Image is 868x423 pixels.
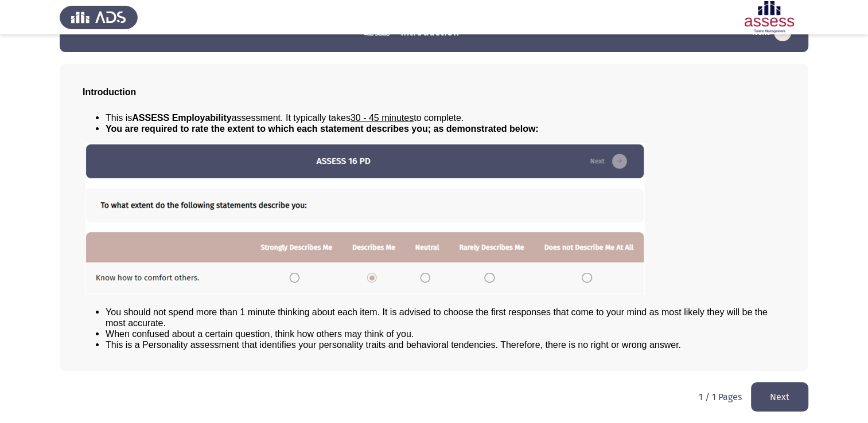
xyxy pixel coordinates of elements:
[106,340,681,350] span: This is a Personality assessment that identifies your personality traits and behavioral tendencie...
[83,87,136,97] span: Introduction
[106,113,464,123] span: This is assessment. It typically takes to complete.
[106,124,539,134] span: You are required to rate the extent to which each statement describes you; as demonstrated below:
[60,1,138,33] img: Assess Talent Management logo
[106,307,768,328] span: You should not spend more than 1 minute thinking about each item. It is advised to choose the fir...
[699,391,742,402] p: 1 / 1 Pages
[132,113,231,123] b: ASSESS Employability
[730,1,808,33] img: Assessment logo of ASSESS Employability - EBI
[351,113,414,123] u: 30 - 45 minutes
[106,329,414,339] span: When confused about a certain question, think how others may think of you.
[751,382,808,412] button: load next page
